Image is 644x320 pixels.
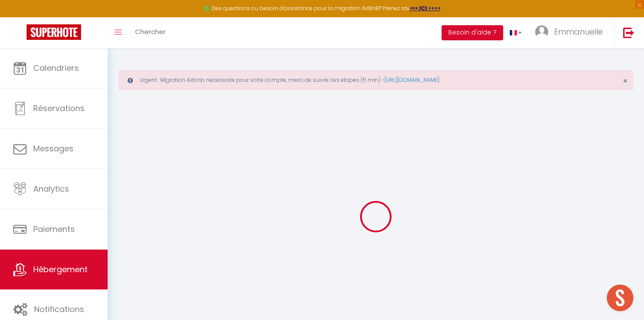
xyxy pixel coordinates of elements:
a: ... Emmanuelle [528,17,614,48]
div: Urgent : Migration Airbnb nécessaire pour votre compte, merci de suivre ces étapes (5 min) - [118,70,633,90]
div: Ouvrir le chat [607,285,633,311]
a: Chercher [128,17,172,48]
img: logout [623,27,634,38]
button: Besoin d'aide ? [442,25,503,40]
span: Messages [33,143,74,154]
button: Close [623,77,628,85]
span: Notifications [34,304,84,315]
span: Paiements [33,224,75,235]
a: [URL][DOMAIN_NAME] [384,76,439,84]
span: Chercher [135,27,166,36]
img: ... [535,25,548,39]
span: Hébergement [33,264,88,275]
span: Emmanuelle [554,26,603,37]
img: Super Booking [27,24,81,40]
span: × [623,75,628,86]
span: Calendriers [33,62,79,73]
span: Analytics [33,183,69,194]
a: >>> ICI <<<< [410,4,441,12]
span: Réservations [33,103,85,114]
